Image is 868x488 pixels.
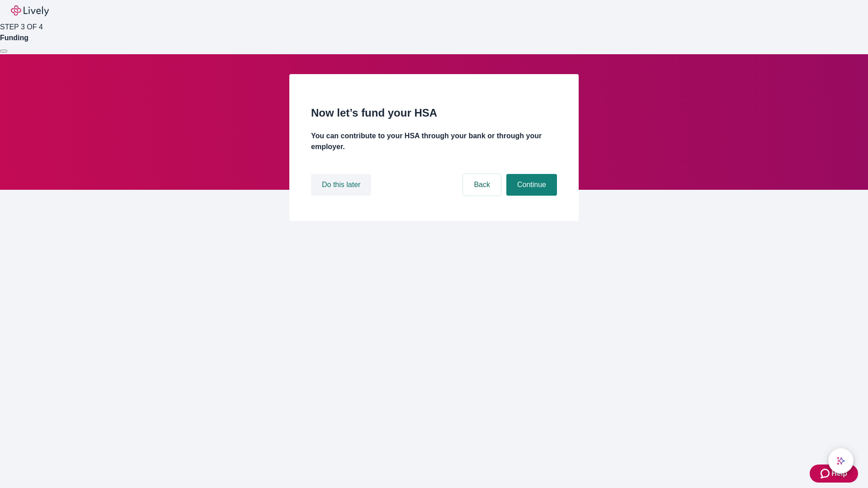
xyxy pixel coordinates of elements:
button: Zendesk support iconHelp [810,465,858,483]
button: chat [828,448,854,474]
button: Back [463,174,501,196]
h4: You can contribute to your HSA through your bank or through your employer. [311,131,557,152]
button: Continue [506,174,557,196]
svg: Lively AI Assistant [836,456,845,465]
h2: Now let’s fund your HSA [311,105,557,121]
button: Do this later [311,174,371,196]
img: Lively [11,5,49,16]
svg: Zendesk support icon [821,468,831,479]
span: Help [831,468,847,479]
